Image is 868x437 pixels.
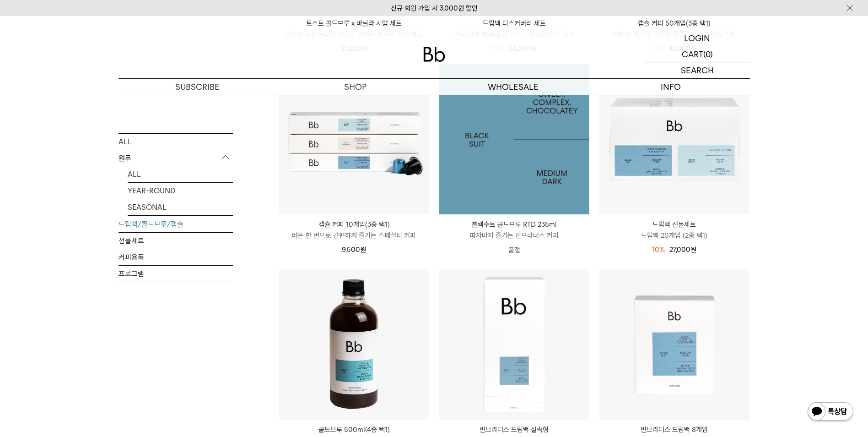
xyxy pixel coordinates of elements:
[599,64,749,214] img: 드립백 선물세트
[669,246,696,254] span: 27,000
[276,79,434,95] a: SHOP
[279,230,429,241] p: 버튼 한 번으로 간편하게 즐기는 스페셜티 커피
[599,269,749,420] img: 빈브라더스 드립백 8개입
[703,46,713,62] p: (0)
[119,265,233,281] a: 프로그램
[599,230,749,241] p: 드립백 20개입 (2종 택1)
[439,219,589,241] a: 블랙수트 콜드브루 RTD 235ml 따자마자 즐기는 빈브라더스 커피
[423,47,445,62] img: 로고
[119,216,233,232] a: 드립백/콜드브루/캡슐
[439,424,589,435] p: 빈브라더스 드립백 실속형
[439,219,589,230] p: 블랙수트 콜드브루 RTD 235ml
[279,64,429,214] img: 캡슐 커피 10개입(3종 택1)
[439,269,589,420] img: 빈브라더스 드립백 실속형
[119,133,233,149] a: ALL
[119,249,233,265] a: 커피용품
[439,241,589,259] p: 품절
[681,62,714,78] p: SEARCH
[439,230,589,241] p: 따자마자 즐기는 빈브라더스 커피
[279,424,429,435] p: 콜드브루 500ml(4종 택1)
[599,219,749,241] a: 드립백 선물세트 드립백 20개입 (2종 택1)
[342,246,366,254] span: 9,500
[119,232,233,248] a: 선물세트
[279,219,429,230] p: 캡슐 커피 10개입(3종 택1)
[128,199,233,215] a: SEASONAL
[119,79,276,95] a: SUBSCRIBE
[599,424,749,435] p: 빈브라더스 드립백 8개입
[360,246,366,254] span: 원
[279,269,429,420] img: 콜드브루 500ml(4종 택1)
[652,244,665,255] div: 10%
[434,79,592,95] p: WHOLESALE
[690,246,696,254] span: 원
[279,219,429,241] a: 캡슐 커피 10개입(3종 택1) 버튼 한 번으로 간편하게 즐기는 스페셜티 커피
[682,46,703,62] p: CART
[645,46,750,62] a: CART (0)
[439,64,589,214] a: 블랙수트 콜드브루 RTD 235ml
[128,166,233,182] a: ALL
[439,64,589,214] img: 1000000111_add2_04.jpg
[391,4,478,12] a: 신규 회원 가입 시 3,000원 할인
[599,219,749,230] p: 드립백 선물세트
[807,401,854,423] img: 카카오톡 채널 1:1 채팅 버튼
[119,150,233,166] p: 원두
[592,79,750,95] p: INFO
[684,30,710,46] p: LOGIN
[128,182,233,198] a: YEAR-ROUND
[645,30,750,46] a: LOGIN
